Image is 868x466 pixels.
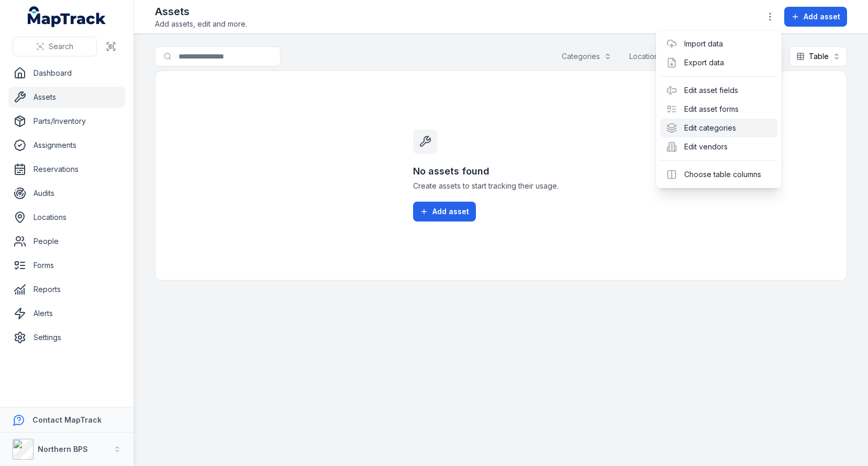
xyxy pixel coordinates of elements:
[684,39,723,49] a: Import data
[660,81,777,100] div: Edit asset fields
[660,100,777,119] div: Edit asset forms
[660,137,777,156] div: Edit vendors
[660,165,777,184] div: Choose table columns
[660,53,777,72] div: Export data
[660,119,777,137] div: Edit categories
